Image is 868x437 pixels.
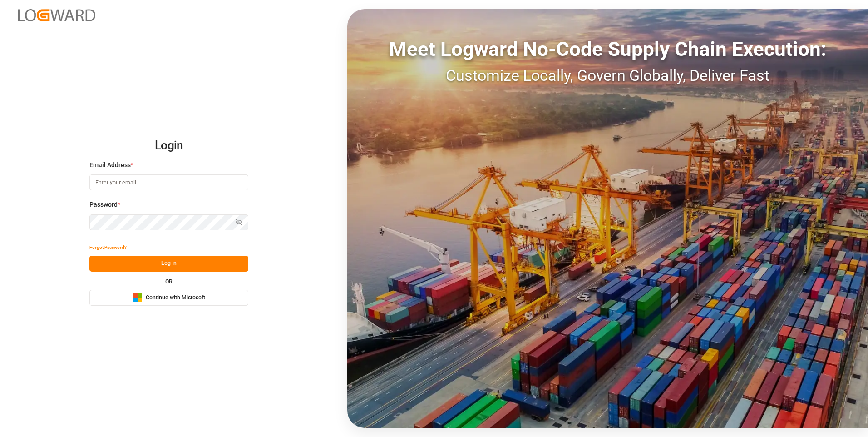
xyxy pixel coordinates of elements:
[146,294,205,302] span: Continue with Microsoft
[89,174,248,190] input: Enter your email
[347,64,868,87] div: Customize Locally, Govern Globally, Deliver Fast
[89,240,127,256] button: Forgot Password?
[165,279,173,284] small: OR
[89,200,118,209] span: Password
[89,131,248,160] h2: Login
[18,9,95,21] img: Logward_new_orange.png
[89,290,248,306] button: Continue with Microsoft
[89,160,131,170] span: Email Address
[347,34,868,64] div: Meet Logward No-Code Supply Chain Execution:
[89,256,248,272] button: Log In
